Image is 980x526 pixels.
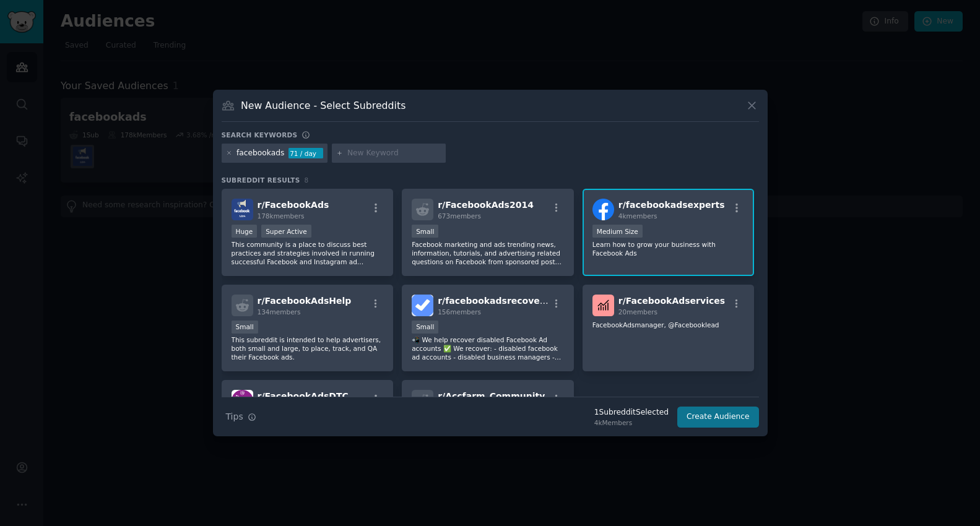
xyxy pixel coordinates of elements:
[232,225,258,238] div: Huge
[618,200,725,210] span: r/ facebookadsexperts
[618,308,657,316] span: 20 members
[592,225,643,238] div: Medium Size
[618,296,725,306] span: r/ FacebookAdservices
[258,308,301,316] span: 134 members
[258,212,305,220] span: 178k members
[241,99,405,112] h3: New Audience - Select Subreddits
[232,390,253,412] img: FacebookAdsDTC
[594,418,669,427] div: 4k Members
[232,335,384,361] p: This subreddit is intended to help advertisers, both small and large, to place, track, and QA the...
[232,240,384,266] p: This community is a place to discuss best practices and strategies involved in running successful...
[618,212,657,220] span: 4k members
[258,391,349,401] span: r/ FacebookAdsDTC
[288,148,323,159] div: 71 / day
[438,200,534,210] span: r/ FacebookAds2014
[412,240,564,266] p: Facebook marketing and ads trending news, information, tutorials, and advertising related questio...
[222,406,261,428] button: Tips
[226,410,243,423] span: Tips
[222,131,298,139] h3: Search keywords
[236,148,284,159] div: facebookads
[232,199,253,220] img: FacebookAds
[438,391,545,401] span: r/ Accfarm_Community
[594,407,669,418] div: 1 Subreddit Selected
[347,148,441,159] input: New Keyword
[412,295,433,316] img: facebookadsrecovery
[592,321,745,329] p: FacebookAdsmanager, @Facebooklead
[438,212,481,220] span: 673 members
[592,240,745,257] p: Learn how to grow your business with Facebook Ads
[438,296,550,306] span: r/ facebookadsrecovery
[412,335,564,361] p: 📲 We help recover disabled Facebook Ad accounts ✅ We recover: - disabled facebook ad accounts - d...
[258,200,329,210] span: r/ FacebookAds
[261,225,311,238] div: Super Active
[305,176,309,184] span: 8
[258,296,352,306] span: r/ FacebookAdsHelp
[412,321,438,334] div: Small
[438,308,481,316] span: 156 members
[232,321,258,334] div: Small
[677,407,759,428] button: Create Audience
[592,199,614,220] img: facebookadsexperts
[592,295,614,316] img: FacebookAdservices
[412,225,438,238] div: Small
[222,176,300,184] span: Subreddit Results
